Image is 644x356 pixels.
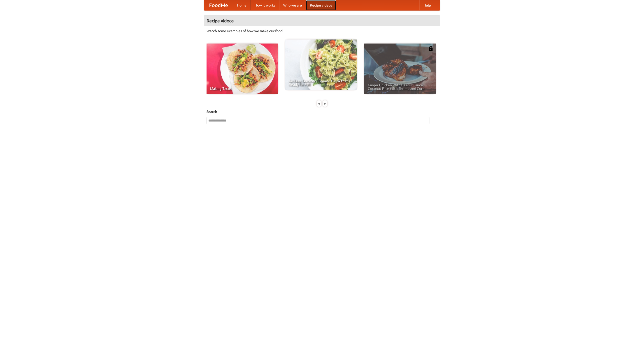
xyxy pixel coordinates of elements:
span: Making Tacos [210,87,274,90]
a: How it works [251,0,279,10]
a: Recipe videos [306,0,336,10]
a: Making Tacos [207,44,278,94]
a: Help [419,0,435,10]
p: Watch some examples of how we make our food! [207,28,437,33]
div: » [323,100,327,107]
img: 483408.png [428,46,433,51]
h5: Search [207,109,437,114]
span: An Easy, Summery Tomato Pasta That's Ready for Fall [289,79,353,86]
a: FoodMe [204,0,233,10]
a: Home [233,0,251,10]
a: Who we are [279,0,306,10]
h4: Recipe videos [204,16,440,26]
div: « [317,100,321,107]
a: An Easy, Summery Tomato Pasta That's Ready for Fall [285,39,357,90]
